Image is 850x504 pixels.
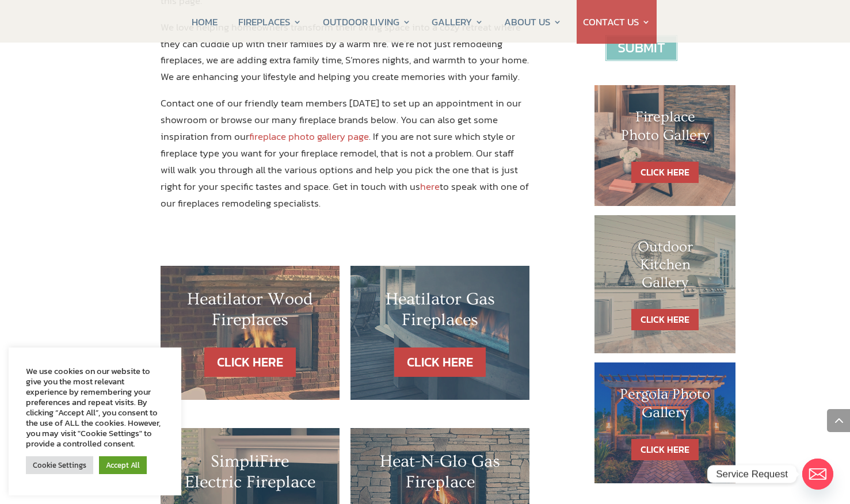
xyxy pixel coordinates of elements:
a: Email [802,459,833,490]
h2: Heatilator Gas Fireplaces [373,289,506,336]
h2: Heat-N-Glo Gas Fireplace [373,451,506,498]
p: We love helping homeowners transform their living space into a cozy retreat where they can cuddle... [161,19,530,96]
a: Accept All [99,456,147,474]
h1: Outdoor Kitchen Gallery [618,238,713,298]
input: Submit [605,35,677,61]
h1: Fireplace Photo Gallery [618,108,713,150]
a: CLICK HERE [631,309,699,330]
p: Contact one of our friendly team members [DATE] to set up an appointment in our showroom or brows... [161,95,530,221]
h2: Heatilator Wood Fireplaces [184,289,317,336]
a: fireplace photo gallery page [249,129,369,144]
h2: SimpliFire Electric Fireplace [184,451,317,498]
a: CLICK HERE [631,439,699,460]
a: here [420,179,440,194]
div: We use cookies on our website to give you the most relevant experience by remembering your prefer... [26,366,164,449]
h1: Pergola Photo Gallery [618,385,713,427]
a: CLICK HERE [631,162,699,183]
a: Cookie Settings [26,456,93,474]
a: CLICK HERE [394,348,486,377]
a: CLICK HERE [204,348,296,377]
